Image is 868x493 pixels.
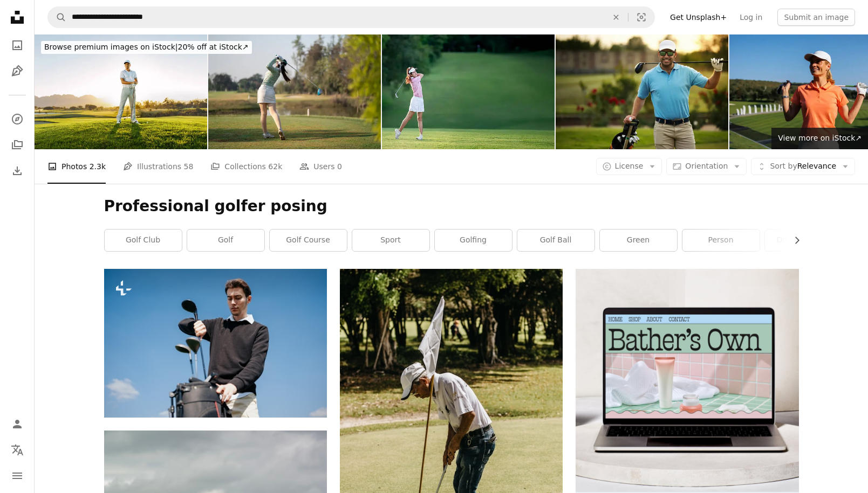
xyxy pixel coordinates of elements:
[6,465,28,487] button: Menu
[187,230,264,251] a: golf
[104,338,327,348] a: a man holding a golf club and a bag of golf clubs
[35,34,258,60] a: Browse premium images on iStock|20% off at iStock↗
[6,134,28,156] a: Collections
[299,149,342,184] a: Users 0
[105,230,182,251] a: golf club
[6,160,28,182] a: Download History
[35,34,207,149] img: Male golfer standing on golf course
[765,230,842,251] a: driving range
[6,108,28,130] a: Explore
[770,162,797,170] span: Sort by
[517,230,594,251] a: golf ball
[596,158,662,175] button: License
[777,9,855,26] button: Submit an image
[628,7,654,27] button: Visual search
[664,9,733,26] a: Get Unsplash+
[270,230,347,251] a: golf course
[666,158,747,175] button: Orientation
[208,34,381,149] img: Asian woman swings golf club on golf course
[44,43,249,51] span: 20% off at iStock ↗
[123,149,193,184] a: Illustrations 58
[787,230,799,251] button: scroll list to the right
[48,7,66,27] button: Search Unsplash
[104,197,799,216] h1: Professional golfer posing
[6,34,28,56] a: Photos
[615,162,644,170] span: License
[685,162,728,170] span: Orientation
[771,128,868,149] a: View more on iStock↗
[770,161,836,172] span: Relevance
[268,161,282,172] span: 62k
[47,6,655,28] form: Find visuals sitewide
[337,161,342,172] span: 0
[6,439,28,461] button: Language
[6,413,28,435] a: Log in / Sign up
[733,9,769,26] a: Log in
[210,149,282,184] a: Collections 62k
[352,230,429,251] a: sport
[751,158,855,175] button: Sort byRelevance
[340,431,563,441] a: a man putting a flag on top of a green field
[576,269,798,491] img: file-1707883121023-8e3502977149image
[435,230,512,251] a: golfing
[44,43,177,51] span: Browse premium images on iStock |
[382,34,555,149] img: A woman in a pink shirt and white skirt is swinging a golf club
[104,269,327,417] img: a man holding a golf club and a bag of golf clubs
[184,161,194,172] span: 58
[682,230,760,251] a: person
[556,34,728,149] img: Young man at a golf course.
[604,7,628,27] button: Clear
[778,134,862,142] span: View more on iStock ↗
[600,230,677,251] a: green
[6,60,28,82] a: Illustrations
